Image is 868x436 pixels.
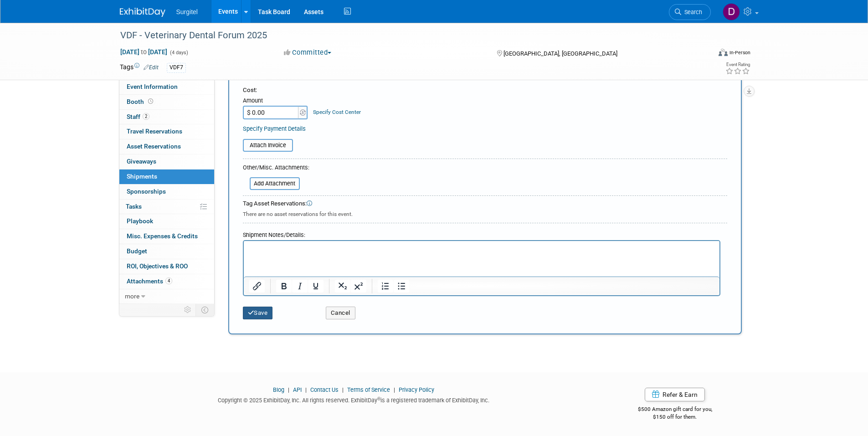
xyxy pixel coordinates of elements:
[313,109,361,115] a: Specify Cost Center
[601,400,749,421] div: $500 Amazon gift card for you,
[119,259,214,274] a: ROI, Objectives & ROO
[176,8,198,15] span: Surgitel
[335,280,350,292] button: Subscript
[725,62,750,67] div: Event Rating
[351,280,366,292] button: Superscript
[399,386,434,393] a: Privacy Policy
[276,280,292,292] button: Bold
[347,386,390,393] a: Terms of Service
[127,173,157,180] span: Shipments
[391,386,397,393] span: |
[394,280,409,292] button: Bullet list
[127,188,166,195] span: Sponsorships
[119,110,214,124] a: Staff2
[127,113,149,120] span: Staff
[139,48,148,56] span: to
[195,304,214,316] td: Toggle Event Tabs
[243,86,727,95] div: Cost:
[167,63,186,72] div: VDF7
[243,97,309,106] div: Amount
[669,4,711,20] a: Search
[119,139,214,154] a: Asset Reservations
[723,3,740,21] img: Daniel Green
[126,203,142,210] span: Tasks
[119,200,214,214] a: Tasks
[243,307,273,319] button: Save
[120,8,165,17] img: ExhibitDay
[119,80,214,94] a: Event Information
[146,98,155,105] span: Booth not reserved yet
[180,304,196,316] td: Personalize Event Tab Strip
[119,289,214,304] a: more
[503,50,617,57] span: [GEOGRAPHIC_DATA], [GEOGRAPHIC_DATA]
[165,277,172,284] span: 4
[281,48,335,57] button: Committed
[286,386,292,393] span: |
[601,413,749,421] div: $150 off for them.
[119,244,214,259] a: Budget
[340,386,346,393] span: |
[127,158,156,165] span: Giveaways
[127,98,155,105] span: Booth
[719,49,728,56] img: Format-Inperson.png
[127,128,182,135] span: Travel Reservations
[378,280,393,292] button: Numbered list
[119,274,214,289] a: Attachments4
[119,169,214,184] a: Shipments
[120,394,588,405] div: Copyright © 2025 ExhibitDay, Inc. All rights reserved. ExhibitDay is a registered trademark of Ex...
[326,307,355,319] button: Cancel
[729,49,750,56] div: In-Person
[244,241,719,277] iframe: Rich Text Area
[120,48,168,56] span: [DATE] [DATE]
[169,50,188,56] span: (4 days)
[273,386,284,393] a: Blog
[127,247,147,255] span: Budget
[657,47,751,61] div: Event Format
[143,113,149,120] span: 2
[293,386,302,393] a: API
[119,124,214,139] a: Travel Reservations
[120,62,159,73] td: Tags
[243,164,309,174] div: Other/Misc. Attachments:
[377,396,380,401] sup: ®
[249,280,265,292] button: Insert/edit link
[119,185,214,199] a: Sponsorships
[125,292,139,300] span: more
[303,386,309,393] span: |
[243,208,727,218] div: There are no asset reservations for this event.
[127,143,181,150] span: Asset Reservations
[645,388,705,401] a: Refer & Earn
[117,27,697,44] div: VDF - Veterinary Dental Forum 2025
[119,229,214,244] a: Misc. Expenses & Credits
[243,125,306,132] a: Specify Payment Details
[310,386,339,393] a: Contact Us
[243,227,720,240] div: Shipment Notes/Details:
[243,200,727,208] div: Tag Asset Reservations:
[127,83,178,90] span: Event Information
[127,277,172,285] span: Attachments
[292,280,308,292] button: Italic
[119,154,214,169] a: Giveaways
[119,214,214,229] a: Playbook
[308,280,324,292] button: Underline
[127,232,198,240] span: Misc. Expenses & Credits
[127,217,153,225] span: Playbook
[144,64,159,71] a: Edit
[119,95,214,109] a: Booth
[127,262,188,270] span: ROI, Objectives & ROO
[681,9,702,15] span: Search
